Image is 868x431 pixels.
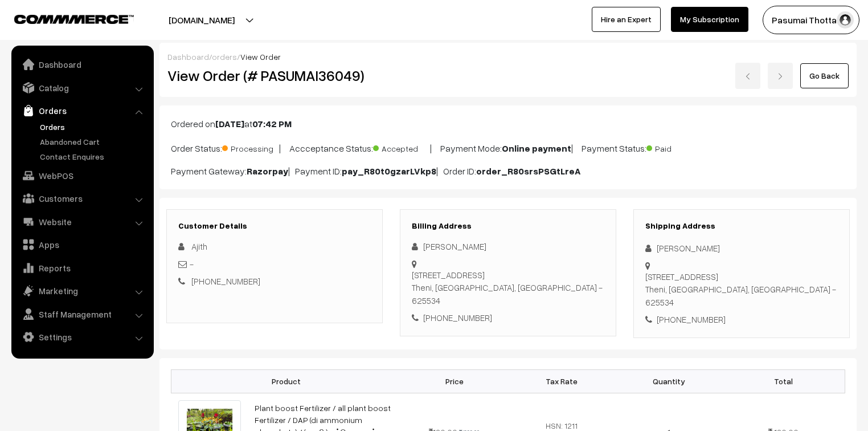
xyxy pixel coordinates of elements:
th: Total [722,369,845,393]
a: Staff Management [14,304,150,324]
span: Ajith [191,241,207,251]
div: [PHONE_NUMBER] [412,311,604,324]
p: Payment Gateway: | Payment ID: | Order ID: [171,164,845,178]
h3: Shipping Address [645,221,838,231]
div: [PHONE_NUMBER] [645,313,838,326]
b: [DATE] [215,118,244,129]
th: Product [171,369,401,393]
a: Dashboard [167,52,209,62]
b: Online payment [502,143,571,154]
div: [PERSON_NAME] [412,240,604,253]
button: [DOMAIN_NAME] [129,6,275,34]
div: - [178,258,371,271]
a: Marketing [14,280,150,301]
a: Settings [14,327,150,347]
a: COMMMERCE [14,11,114,25]
b: 07:42 PM [252,118,292,129]
a: My Subscription [671,7,748,32]
div: [STREET_ADDRESS] Theni, [GEOGRAPHIC_DATA], [GEOGRAPHIC_DATA] - 625534 [412,269,604,307]
a: Catalog [14,78,150,98]
span: Accepted [373,140,430,154]
h2: View Order (# PASUMAI36049) [167,67,383,84]
div: / / [167,51,849,63]
a: orders [212,52,237,62]
th: Quantity [615,369,722,393]
a: Customers [14,188,150,209]
a: [PHONE_NUMBER] [191,276,260,286]
span: View Order [240,52,281,62]
a: Apps [14,234,150,255]
button: Pasumai Thotta… [763,6,859,34]
h3: Customer Details [178,221,371,231]
a: Abandoned Cart [37,136,150,148]
h3: Billing Address [412,221,604,231]
span: Paid [646,140,703,154]
a: Contact Enquires [37,151,150,162]
a: Orders [37,121,150,133]
div: [STREET_ADDRESS] Theni, [GEOGRAPHIC_DATA], [GEOGRAPHIC_DATA] - 625534 [645,270,838,309]
a: WebPOS [14,165,150,186]
a: Hire an Expert [592,7,661,32]
b: pay_R80t0gzarLVkp8 [342,165,436,177]
a: Orders [14,100,150,121]
a: Reports [14,258,150,278]
b: Razorpay [247,165,288,177]
a: Website [14,212,150,232]
b: order_R80srsPSGtLreA [476,165,581,177]
img: COMMMERCE [14,15,134,23]
th: Tax Rate [508,369,615,393]
p: Ordered on at [171,117,845,131]
p: Order Status: | Accceptance Status: | Payment Mode: | Payment Status: [171,140,845,155]
div: [PERSON_NAME] [645,242,838,255]
span: Processing [222,140,279,154]
a: Dashboard [14,54,150,75]
img: user [837,11,854,29]
th: Price [401,369,508,393]
a: Go Back [800,63,849,88]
